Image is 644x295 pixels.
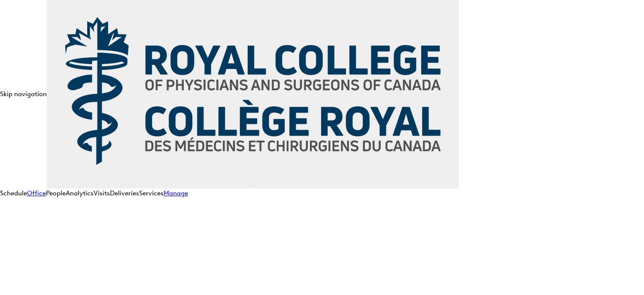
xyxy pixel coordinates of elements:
a: Analytics [66,189,94,197]
a: Services [139,189,164,197]
a: Visits [94,189,110,197]
a: Deliveries [110,189,139,197]
a: People [46,189,66,197]
a: Manage [164,189,188,197]
a: Office [27,189,46,197]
